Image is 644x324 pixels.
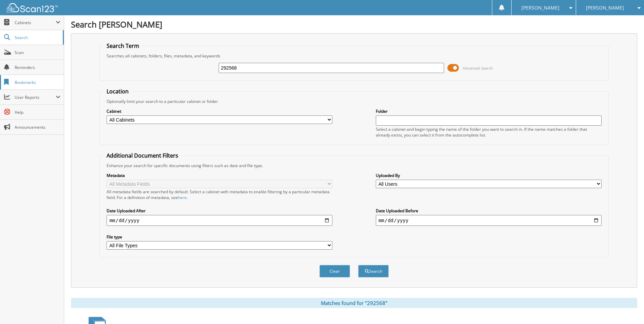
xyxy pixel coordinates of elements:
[178,195,187,200] a: here
[376,108,602,114] label: Folder
[103,88,132,95] legend: Location
[103,163,605,168] div: Enhance your search for specific documents using filters such as date and file type.
[463,66,493,71] span: Advanced Search
[15,124,60,130] span: Announcements
[376,215,602,226] input: end
[15,79,60,85] span: Bookmarks
[15,35,59,40] span: Search
[376,173,602,178] label: Uploaded By
[107,108,332,114] label: Cabinet
[7,3,58,12] img: scan123-logo-white.svg
[71,19,637,30] h1: Search [PERSON_NAME]
[15,109,60,115] span: Help
[107,234,332,240] label: File type
[107,189,332,200] div: All metadata fields are searched by default. Select a cabinet with metadata to enable filtering b...
[107,215,332,226] input: start
[358,265,389,277] button: Search
[103,53,605,59] div: Searches all cabinets, folders, files, metadata, and keywords
[521,6,559,10] span: [PERSON_NAME]
[376,126,602,138] div: Select a cabinet and begin typing the name of the folder you want to search in. If the name match...
[15,20,56,25] span: Cabinets
[376,208,602,214] label: Date Uploaded Before
[586,6,624,10] span: [PERSON_NAME]
[103,42,143,50] legend: Search Term
[15,94,56,100] span: User Reports
[107,208,332,214] label: Date Uploaded After
[319,265,350,277] button: Clear
[610,291,644,324] iframe: Chat Widget
[15,65,60,70] span: Reminders
[107,173,332,178] label: Metadata
[103,152,182,159] legend: Additional Document Filters
[103,98,605,104] div: Optionally limit your search to a particular cabinet or folder
[71,298,637,308] div: Matches found for "292568"
[15,50,60,55] span: Scan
